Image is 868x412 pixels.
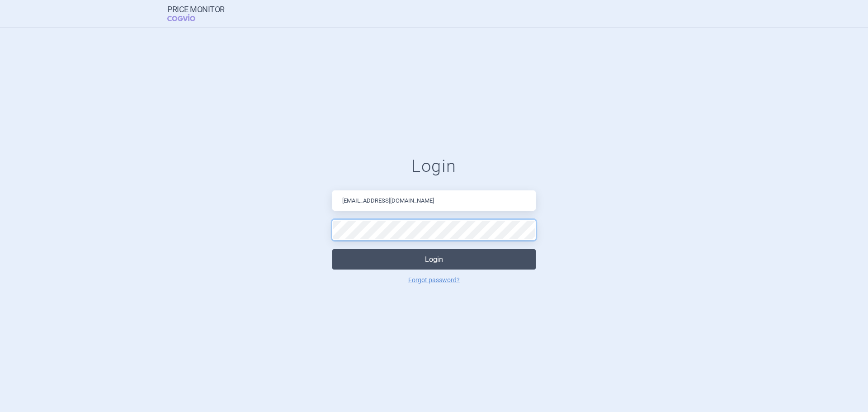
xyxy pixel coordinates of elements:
[408,277,460,283] a: Forgot password?
[332,190,536,211] input: Email
[167,5,225,22] a: Price MonitorCOGVIO
[332,156,536,177] h1: Login
[167,14,208,21] span: COGVIO
[167,5,225,14] strong: Price Monitor
[332,249,536,270] button: Login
